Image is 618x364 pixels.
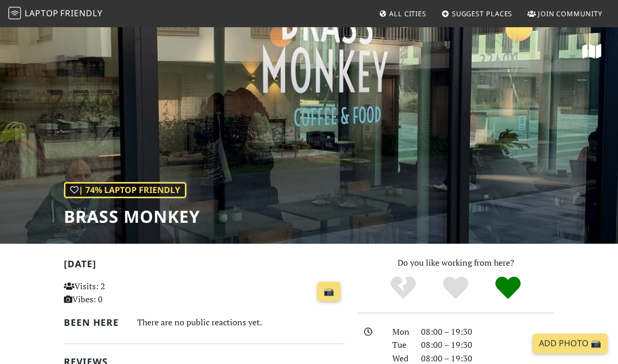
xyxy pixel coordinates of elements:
div: | 74% Laptop Friendly [64,182,186,199]
a: Add Photo 📸 [533,334,608,354]
div: There are no public reactions yet. [137,315,345,330]
div: Mon [386,325,415,339]
div: 08:00 – 19:30 [415,338,560,352]
span: Friendly [60,7,102,19]
span: Join Community [538,9,602,18]
div: No [377,275,429,301]
p: Do you like working from here? [357,256,554,270]
div: Definitely! [482,275,534,301]
span: All Cities [389,9,426,18]
span: Suggest Places [452,9,513,18]
a: LaptopFriendly LaptopFriendly [8,5,103,23]
h1: Brass Monkey [64,207,200,226]
div: Yes [429,275,482,301]
div: 08:00 – 19:30 [415,325,560,339]
a: All Cities [374,4,431,23]
h2: Been here [64,317,125,328]
a: Suggest Places [437,4,517,23]
p: Visits: 2 Vibes: 0 [64,280,149,306]
a: Join Community [523,4,606,23]
span: Laptop [25,7,59,19]
div: Tue [386,338,415,352]
a: 📸 [317,282,340,302]
h2: [DATE] [64,258,345,274]
img: LaptopFriendly [8,7,21,19]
